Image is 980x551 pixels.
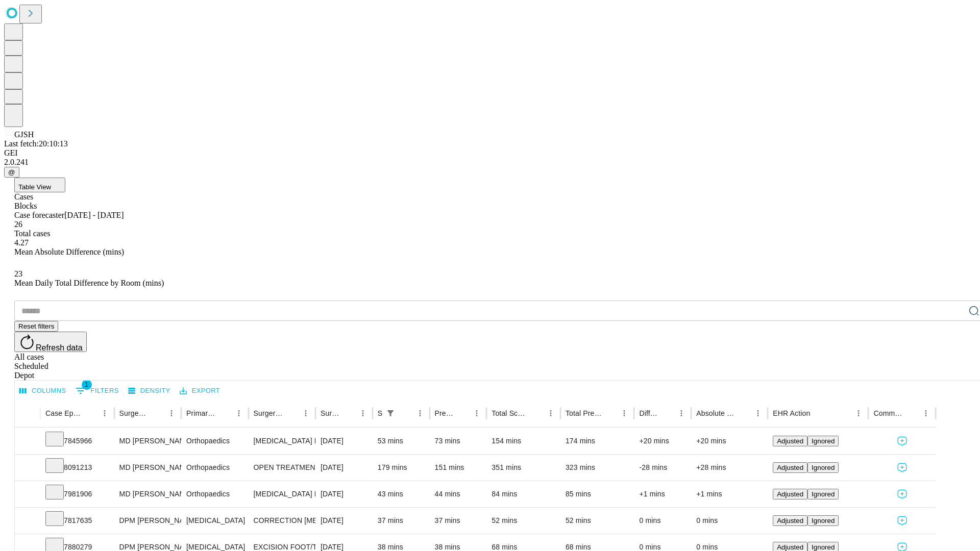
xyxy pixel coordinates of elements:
[150,406,164,420] button: Sort
[356,406,370,420] button: Menu
[45,455,109,481] div: 8091213
[851,406,866,420] button: Menu
[14,238,29,247] span: 4.27
[254,428,310,454] div: [MEDICAL_DATA] MEDIAL OR LATERAL MENISCECTOMY
[435,428,482,454] div: 73 mins
[773,515,807,526] button: Adjusted
[4,139,68,148] span: Last fetch: 20:10:13
[321,508,367,534] div: [DATE]
[807,515,839,526] button: Ignored
[904,406,919,420] button: Sort
[18,322,54,330] span: Reset filters
[617,406,631,420] button: Menu
[492,481,555,507] div: 84 mins
[639,409,659,417] div: Difference
[492,508,555,534] div: 52 mins
[254,409,283,417] div: Surgery Name
[119,409,149,417] div: Surgeon Name
[378,455,425,481] div: 179 mins
[696,481,763,507] div: +1 mins
[378,508,425,534] div: 37 mins
[812,543,835,551] span: Ignored
[455,406,470,420] button: Sort
[20,459,35,477] button: Expand
[321,455,367,481] div: [DATE]
[777,543,803,551] span: Adjusted
[17,383,69,399] button: Select columns
[4,167,19,178] button: @
[807,462,839,473] button: Ignored
[919,406,933,420] button: Menu
[639,508,686,534] div: 0 mins
[812,464,835,471] span: Ignored
[119,455,176,481] div: MD [PERSON_NAME] [PERSON_NAME]
[284,406,299,420] button: Sort
[492,455,555,481] div: 351 mins
[751,406,765,420] button: Menu
[254,508,310,534] div: CORRECTION [MEDICAL_DATA]
[777,437,803,445] span: Adjusted
[45,409,82,417] div: Case Epic Id
[45,428,109,454] div: 7845966
[64,211,124,219] span: [DATE] - [DATE]
[566,481,629,507] div: 85 mins
[566,428,629,454] div: 174 mins
[378,409,382,417] div: Scheduled In Room Duration
[873,409,903,417] div: Comments
[435,409,455,417] div: Predicted In Room Duration
[14,321,58,332] button: Reset filters
[435,508,482,534] div: 37 mins
[83,406,97,420] button: Sort
[14,332,87,352] button: Refresh data
[254,455,310,481] div: OPEN TREATMENT [MEDICAL_DATA]
[566,409,602,417] div: Total Predicted Duration
[119,481,176,507] div: MD [PERSON_NAME] [PERSON_NAME]
[639,481,686,507] div: +1 mins
[811,406,825,420] button: Sort
[566,508,629,534] div: 52 mins
[812,490,835,498] span: Ignored
[321,428,367,454] div: [DATE]
[696,508,763,534] div: 0 mins
[773,489,807,499] button: Adjusted
[20,433,35,450] button: Expand
[14,279,164,287] span: Mean Daily Total Difference by Room (mins)
[660,406,674,420] button: Sort
[4,158,976,167] div: 2.0.241
[14,247,124,256] span: Mean Absolute Difference (mins)
[341,406,356,420] button: Sort
[378,428,425,454] div: 53 mins
[470,406,484,420] button: Menu
[544,406,558,420] button: Menu
[378,481,425,507] div: 43 mins
[14,229,50,238] span: Total cases
[14,269,22,278] span: 23
[435,455,482,481] div: 151 mins
[807,489,839,499] button: Ignored
[73,383,121,399] button: Show filters
[696,455,763,481] div: +28 mins
[777,517,803,524] span: Adjusted
[82,380,92,390] span: 1
[639,428,686,454] div: +20 mins
[186,409,216,417] div: Primary Service
[529,406,544,420] button: Sort
[777,464,803,471] span: Adjusted
[696,409,736,417] div: Absolute Difference
[674,406,689,420] button: Menu
[14,220,22,229] span: 26
[164,406,179,420] button: Menu
[14,211,64,219] span: Case forecaster
[773,436,807,446] button: Adjusted
[126,383,173,399] button: Density
[299,406,313,420] button: Menu
[696,428,763,454] div: +20 mins
[812,437,835,445] span: Ignored
[254,481,310,507] div: [MEDICAL_DATA] RELEASE
[119,508,176,534] div: DPM [PERSON_NAME] [PERSON_NAME]
[186,481,243,507] div: Orthopaedics
[20,486,35,504] button: Expand
[639,455,686,481] div: -28 mins
[777,490,803,498] span: Adjusted
[18,183,51,191] span: Table View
